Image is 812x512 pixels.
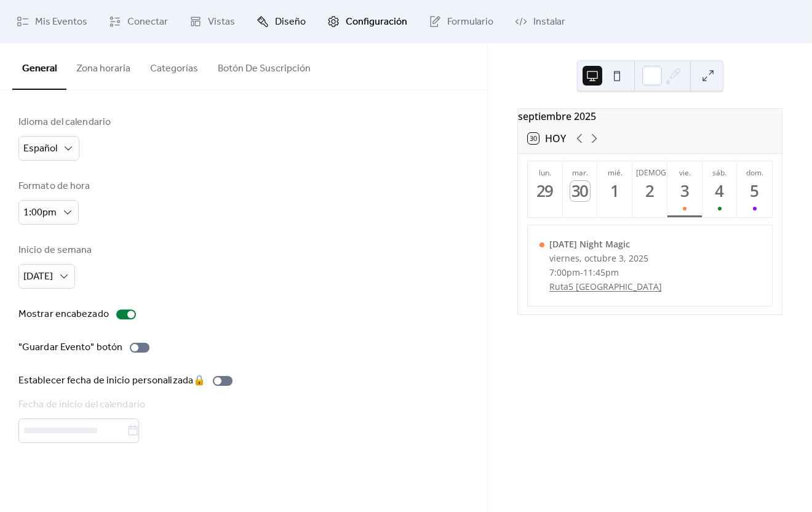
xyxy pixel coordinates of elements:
button: General [12,43,66,90]
div: septiembre 2025 [518,109,782,124]
span: Diseño [275,15,306,30]
a: Vistas [180,5,244,38]
span: 7:00pm [549,266,580,278]
div: Idioma del calendario [18,115,111,130]
button: Botón De Suscripción [208,43,320,89]
div: 29 [535,181,555,201]
div: sáb. [706,167,734,178]
button: lun.29 [528,161,563,217]
span: Vistas [208,15,235,30]
button: vie.3 [667,161,703,217]
div: 2 [640,181,660,201]
div: 3 [675,181,695,201]
div: Inicio de semana [18,243,92,258]
span: - [580,266,583,278]
div: viernes, octubre 3, 2025 [549,252,662,264]
span: Conectar [127,15,168,30]
div: dom. [741,167,768,178]
span: Español [23,139,57,158]
span: Mis Eventos [35,15,87,30]
span: 11:45pm [583,266,619,278]
span: 1:00pm [23,203,57,222]
div: lun. [531,167,559,178]
button: Categorías [140,43,208,89]
a: Ruta5 [GEOGRAPHIC_DATA] [549,281,662,292]
div: mié. [601,167,629,178]
a: Configuración [318,5,416,38]
div: 5 [744,181,765,201]
div: Mostrar encabezado [18,307,109,322]
a: Diseño [247,5,315,38]
div: vie. [671,167,699,178]
a: Instalar [506,5,575,38]
div: 4 [710,181,730,201]
div: "Guardar Evento" botón [18,340,122,355]
span: [DATE] [23,267,53,286]
div: [DATE] Night Magic [549,238,662,250]
button: mar.30 [563,161,598,217]
span: Instalar [533,15,565,30]
a: Formulario [420,5,503,38]
button: sáb.4 [703,161,738,217]
a: Conectar [100,5,177,38]
button: dom.5 [737,161,772,217]
button: mié.1 [597,161,632,217]
div: Formato de hora [18,179,90,194]
span: Configuración [346,15,407,30]
div: [DEMOGRAPHIC_DATA]. [636,167,664,178]
button: 30Hoy [523,130,570,147]
button: [DEMOGRAPHIC_DATA].2 [632,161,667,217]
div: 30 [570,181,591,201]
div: mar. [567,167,594,178]
button: Zona horaria [66,43,140,89]
a: Mis Eventos [7,5,97,38]
span: Formulario [447,15,493,30]
div: 1 [605,181,626,201]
